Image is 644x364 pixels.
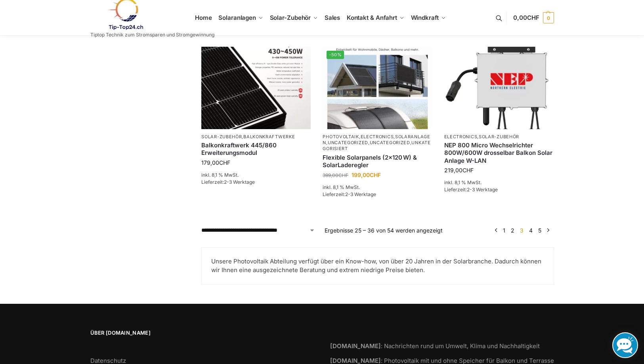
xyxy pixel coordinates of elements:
p: , [201,134,311,140]
span: Windkraft [411,14,439,21]
img: Balkonkraftwerk 445/860 Erweiterungsmodul [201,47,311,129]
span: 2-3 Werktage [345,191,376,197]
a: ← [493,226,499,234]
p: inkl. 8,1 % MwSt. [323,184,432,191]
span: Lieferzeit: [201,179,255,185]
span: 0 [543,12,554,23]
img: NEP 800 Drosselbar auf 600 Watt [444,47,554,129]
span: Über [DOMAIN_NAME] [90,329,314,337]
span: CHF [370,172,381,178]
span: CHF [219,159,230,166]
span: Seite 3 [518,227,526,234]
p: inkl. 8,1 % MwSt. [201,172,311,179]
a: Balkonkraftwerke [243,134,295,139]
p: Unsere Photovoltaik Abteilung verfügt über ein Know-how, von über 20 Jahren in der Solarbranche. ... [211,257,544,275]
span: Lieferzeit: [323,191,376,197]
select: Shop-Reihenfolge [201,226,315,234]
a: Electronics [444,134,478,139]
a: Electronics [361,134,394,139]
bdi: 179,00 [201,159,230,166]
a: Uncategorized [328,140,368,145]
p: Tiptop Technik zum Stromsparen und Stromgewinnung [90,32,214,37]
p: , [444,134,554,140]
span: 2-3 Werktage [467,187,498,192]
a: Balkonkraftwerk 445/860 Erweiterungsmodul [201,141,311,157]
span: Solar-Zubehör [270,14,311,21]
p: Ergebnisse 25 – 36 von 54 werden angezeigt [325,226,443,234]
span: CHF [462,167,474,173]
a: Seite 5 [536,227,543,234]
bdi: 199,00 [352,172,381,178]
a: Seite 2 [509,227,516,234]
span: Sales [325,14,340,21]
bdi: 219,00 [444,167,474,173]
span: CHF [338,172,348,178]
a: Uncategorized [370,140,410,145]
a: Solar-Zubehör [201,134,242,139]
span: CHF [527,14,539,21]
strong: [DOMAIN_NAME] [330,342,381,350]
a: → [545,226,551,234]
span: 2-3 Werktage [224,179,255,185]
a: Flexible Solarpanels (2×120 W) & SolarLaderegler [323,154,432,169]
a: 0,00CHF 0 [513,6,554,30]
img: Flexible Solar Module für Wohnmobile Camping Balkon [323,47,432,129]
a: [DOMAIN_NAME]: Nachrichten rund um Umwelt, Klima und Nachhaltigkeit [330,342,540,350]
a: NEP 800 Micro Wechselrichter 800W/600W drosselbar Balkon Solar Anlage W-LAN [444,141,554,165]
a: -50%Flexible Solar Module für Wohnmobile Camping Balkon [323,47,432,129]
span: Solaranlagen [218,14,256,21]
a: Seite 4 [527,227,535,234]
span: Kontakt & Anfahrt [347,14,397,21]
nav: Produkt-Seitennummerierung [491,226,554,234]
a: Seite 1 [501,227,507,234]
a: Solar-Zubehör [479,134,519,139]
a: Photovoltaik [323,134,359,139]
a: Unkategorisiert [323,140,430,151]
span: Lieferzeit: [444,187,498,192]
span: 0,00 [513,14,539,21]
p: , , , , , [323,134,432,152]
a: Solaranlagen [323,134,430,145]
p: inkl. 8,1 % MwSt. [444,179,554,186]
bdi: 399,00 [323,172,348,178]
